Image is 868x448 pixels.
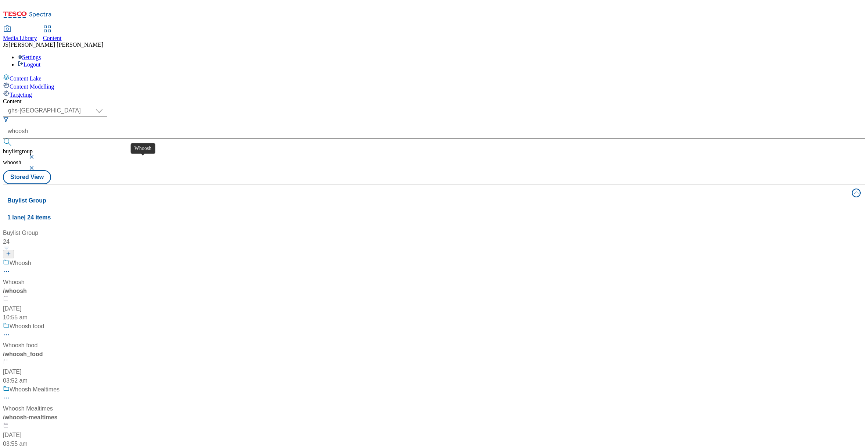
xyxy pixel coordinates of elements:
[10,92,32,98] span: Targeting
[10,259,31,268] div: Whoosh
[3,159,21,165] span: whoosh
[3,288,27,294] span: / whoosh
[3,82,865,90] a: Content Modelling
[3,170,51,184] button: Stored View
[10,75,42,82] span: Content Lake
[3,376,97,385] div: 03:52 am
[3,404,53,413] div: Whoosh Mealtimes
[3,431,97,440] div: [DATE]
[18,61,40,68] a: Logout
[3,414,57,420] span: / whoosh-mealtimes
[3,237,97,246] div: 24
[3,351,43,357] span: / whoosh_food
[3,98,865,105] div: Content
[3,313,97,322] div: 10:55 am
[3,74,865,82] a: Content Lake
[7,214,51,221] span: 1 lane | 24 items
[10,83,54,90] span: Content Modelling
[3,229,97,237] div: Buylist Group
[3,42,8,48] span: JS
[3,278,25,287] div: Whoosh
[10,385,60,394] div: Whoosh Mealtimes
[3,26,37,42] a: Media Library
[18,54,41,60] a: Settings
[3,368,97,376] div: [DATE]
[3,117,9,122] svg: Search Filters
[3,148,33,154] span: buylistgroup
[3,184,865,226] button: Buylist Group1 lane| 24 items
[7,196,847,205] h4: Buylist Group
[3,304,97,313] div: [DATE]
[10,322,44,331] div: Whoosh food
[3,124,865,139] input: Search
[3,35,37,41] span: Media Library
[43,35,62,41] span: Content
[43,26,62,42] a: Content
[3,341,37,350] div: Whoosh food
[3,90,865,98] a: Targeting
[8,42,103,48] span: [PERSON_NAME] [PERSON_NAME]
